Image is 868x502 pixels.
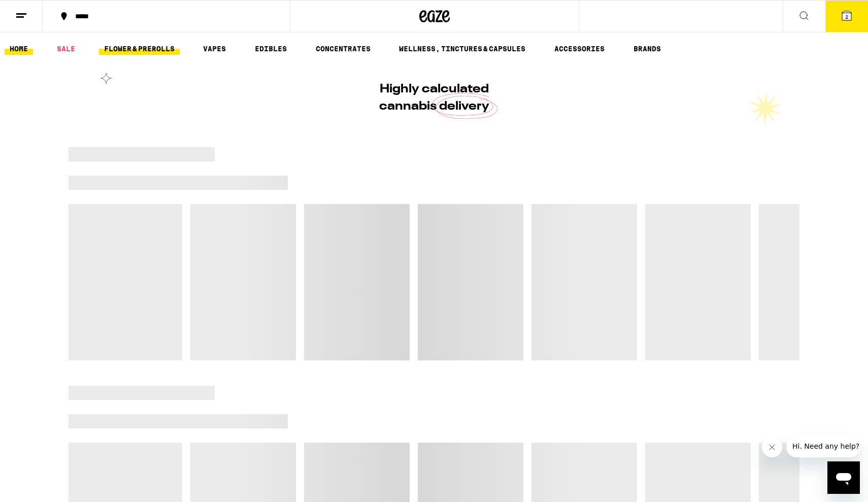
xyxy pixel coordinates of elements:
[394,43,530,55] a: WELLNESS, TINCTURES & CAPSULES
[99,43,180,55] a: FLOWER & PREROLLS
[52,43,80,55] a: SALE
[786,435,860,457] iframe: Message from company
[845,14,848,20] span: 2
[762,437,782,457] iframe: Close message
[311,43,376,55] a: CONCENTRATES
[250,43,292,55] a: EDIBLES
[350,81,518,115] h1: Highly calculated cannabis delivery
[5,43,33,55] a: HOME
[198,43,231,55] a: VAPES
[549,43,610,55] a: ACCESSORIES
[825,1,868,32] button: 2
[628,43,666,55] a: BRANDS
[827,461,860,494] iframe: Button to launch messaging window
